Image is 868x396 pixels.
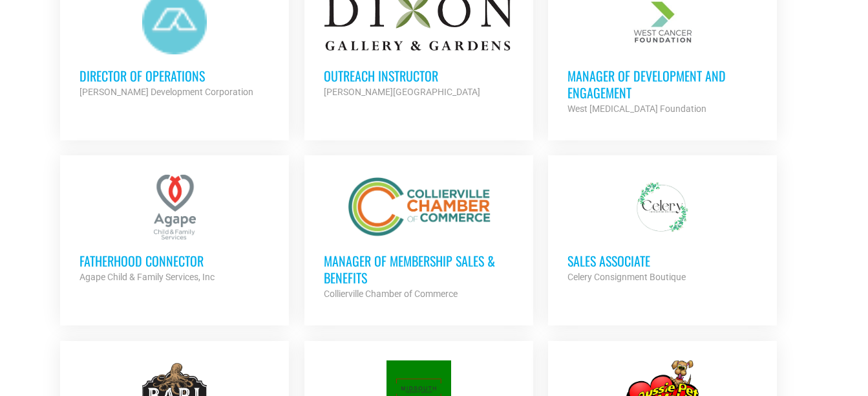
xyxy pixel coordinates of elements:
[324,289,458,299] strong: Collierville Chamber of Commerce
[548,155,777,304] a: Sales Associate Celery Consignment Boutique
[567,272,686,282] strong: Celery Consignment Boutique
[304,155,533,321] a: Manager of Membership Sales & Benefits Collierville Chamber of Commerce
[79,87,253,97] strong: [PERSON_NAME] Development Corporation
[79,67,270,84] h3: Director of Operations
[567,252,757,269] h3: Sales Associate
[324,87,480,97] strong: [PERSON_NAME][GEOGRAPHIC_DATA]
[79,272,215,282] strong: Agape Child & Family Services, Inc
[79,252,270,269] h3: Fatherhood Connector
[324,67,514,84] h3: Outreach Instructor
[324,252,514,286] h3: Manager of Membership Sales & Benefits
[567,67,757,101] h3: Manager of Development and Engagement
[60,155,289,304] a: Fatherhood Connector Agape Child & Family Services, Inc
[567,104,706,114] strong: West [MEDICAL_DATA] Foundation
